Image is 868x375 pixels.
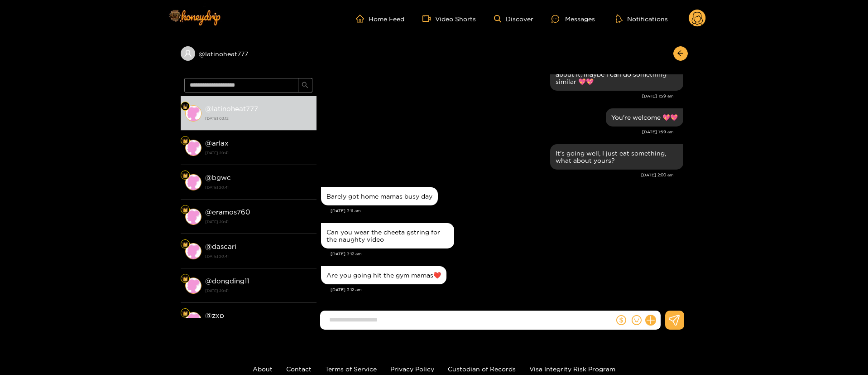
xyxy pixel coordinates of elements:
img: Fan Level [182,311,188,316]
img: conversation [185,243,201,259]
div: You're welcome 💖💖 [611,114,678,121]
strong: @ dongding11 [205,277,249,285]
div: Are you going hit the gym mamas❤️ [326,272,441,279]
img: Fan Level [182,138,188,144]
a: About [253,365,273,372]
div: It's going well, I just eat something, what about yours? [556,150,678,164]
img: conversation [185,278,201,294]
span: arrow-left [677,50,684,58]
strong: [DATE] 20:41 [205,149,312,157]
strong: [DATE] 03:12 [205,114,312,122]
div: Aug. 25, 1:59 am [550,58,683,91]
strong: @ arlax [205,139,229,147]
button: arrow-left [673,46,688,61]
a: Visa Integrity Risk Program [529,365,615,372]
div: [DATE] 1:59 am [321,93,674,99]
div: Aug. 25, 1:59 am [606,108,683,127]
span: video-camera [422,15,435,23]
div: [DATE] 3:11 am [331,208,683,214]
button: Notifications [613,14,671,23]
button: dollar [614,313,628,327]
img: Fan Level [182,276,188,282]
img: conversation [185,140,201,156]
img: conversation [185,209,201,225]
div: Can you wear the cheeta gstring for the naughty video [326,229,449,243]
img: conversation [185,312,201,328]
div: [DATE] 1:59 am [321,129,674,135]
div: Oh, that's super naughty, let me think about it, maybe I can do something similar 💖💖 [556,63,678,85]
div: @latinoheat777 [181,46,317,61]
div: Aug. 25, 3:11 am [321,187,438,205]
span: smile [632,315,642,325]
a: Discover [494,15,533,23]
strong: [DATE] 20:41 [205,287,312,295]
span: home [356,15,369,23]
strong: [DATE] 20:41 [205,218,312,226]
a: Video Shorts [422,15,476,23]
a: Terms of Service [325,365,377,372]
img: Fan Level [182,207,188,213]
strong: [DATE] 20:41 [205,183,312,191]
strong: @ zxp [205,312,224,319]
div: Aug. 25, 2:00 am [550,144,683,170]
div: [DATE] 3:12 am [331,287,683,293]
img: conversation [185,105,201,122]
div: [DATE] 3:12 am [331,251,683,257]
div: [DATE] 2:00 am [321,172,674,178]
div: Aug. 25, 3:12 am [321,266,446,284]
a: Custodian of Records [448,365,516,372]
img: Fan Level [182,242,188,247]
span: dollar [616,315,626,325]
img: conversation [185,174,201,190]
img: Fan Level [182,104,188,109]
button: search [298,78,312,93]
div: Barely got home mamas busy day [326,193,432,200]
div: Messages [551,14,595,24]
span: user [184,49,192,58]
strong: @ eramos760 [205,208,250,216]
div: Aug. 25, 3:12 am [321,223,454,248]
a: Privacy Policy [390,365,434,372]
strong: [DATE] 20:41 [205,252,312,260]
strong: @ latinoheat777 [205,105,258,112]
a: Contact [286,365,312,372]
a: Home Feed [356,15,404,23]
span: search [302,82,308,89]
strong: @ bgwc [205,174,231,181]
img: Fan Level [182,173,188,178]
strong: @ dascari [205,243,236,250]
